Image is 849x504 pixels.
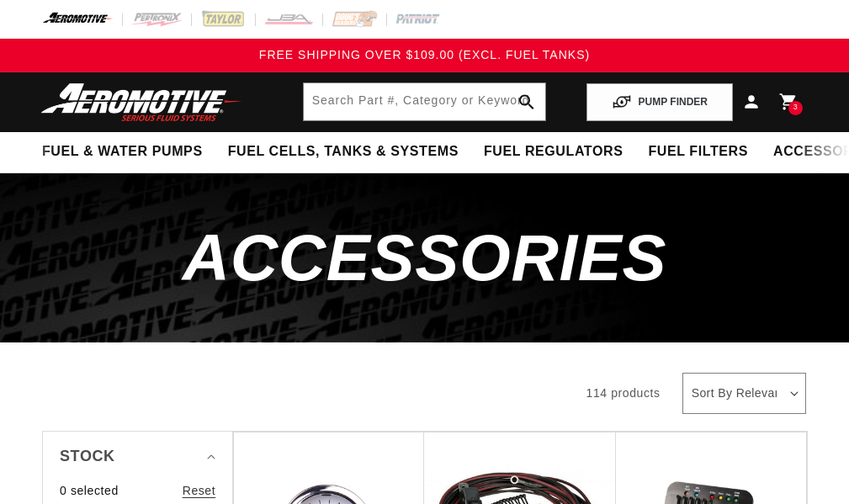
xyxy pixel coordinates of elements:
[471,132,635,172] summary: Fuel Regulators
[42,143,203,161] span: Fuel & Water Pumps
[215,132,471,172] summary: Fuel Cells, Tanks & Systems
[60,432,215,481] summary: Stock (0 selected)
[586,83,733,121] button: PUMP FINDER
[183,481,216,500] a: Reset
[60,481,119,500] span: 0 selected
[183,220,667,294] span: Accessories
[635,132,761,172] summary: Fuel Filters
[60,444,115,469] span: Stock
[29,132,215,172] summary: Fuel & Water Pumps
[586,386,661,400] span: 114 products
[259,48,590,61] span: FREE SHIPPING OVER $109.00 (EXCL. FUEL TANKS)
[228,143,459,161] span: Fuel Cells, Tanks & Systems
[508,83,545,120] button: Search Part #, Category or Keyword
[304,83,546,120] input: Search Part #, Category or Keyword
[648,143,748,161] span: Fuel Filters
[793,101,799,115] span: 3
[484,143,623,161] span: Fuel Regulators
[36,82,247,122] img: Aeromotive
